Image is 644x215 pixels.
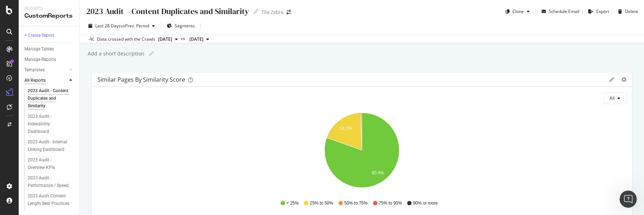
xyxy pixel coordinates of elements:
a: All Reports [24,77,67,84]
a: 2023 Audit - Performance / Speed [28,174,74,189]
i: Edit report name [149,51,154,56]
div: arrow-right-arrow-left [286,10,291,15]
button: Delete [615,6,638,17]
a: 2023 Audit Content Length Best Practices [28,192,74,207]
div: + Create Report [24,32,54,39]
span: 50% to 75% [344,200,368,206]
span: < 25% [286,200,299,206]
a: 2023 Audit - Indexability Dashboard [28,113,74,135]
span: vs [181,35,187,42]
a: Manage Reports [24,56,74,63]
div: Manage Reports [24,56,56,63]
span: 2025 Sep. 26th [158,36,172,42]
iframe: Intercom live chat [620,191,637,208]
div: 2023 Audit - Performance / Speed [28,174,70,189]
span: 90% or more [413,200,438,206]
button: [DATE] [155,35,181,44]
div: CustomReports [24,12,74,20]
a: + Create Report [24,32,74,39]
div: Clone [512,8,524,14]
span: 2025 Aug. 29th [189,36,203,42]
div: Similar Pages By Similarity Score [97,76,185,83]
span: Segments [175,23,195,29]
div: Reports [24,6,74,12]
span: Last 28 Days [95,23,121,29]
button: Clone [503,6,533,17]
a: Templates [24,66,67,74]
div: Schedule Email [549,8,579,14]
button: Schedule Email [539,6,579,17]
a: 2023 Audit - Internal Linking Dashboard [28,138,74,153]
button: Segments [164,20,198,32]
span: All [609,95,615,101]
i: Edit report name [253,9,258,14]
div: Add a short description [87,50,144,57]
div: The Zebra [261,9,284,16]
div: Manage Tables [24,45,54,53]
div: 2023 Audit - Content Duplicates and Similarity [86,6,249,17]
span: 75% to 90% [379,200,402,206]
div: 2023 Audit - Overview KPIs [28,156,69,171]
button: All [603,93,626,104]
a: 2023 Audit - Content Duplicates and Similarity [28,87,74,110]
div: All Reports [24,77,46,84]
div: Data crossed with the Crawls [97,36,155,42]
div: 2023 Audit - Content Duplicates and Similarity [28,87,71,110]
text: 80.4% [372,170,384,175]
button: Last 28 DaysvsPrev. Period [86,20,158,32]
span: 25% to 50% [310,200,333,206]
div: 2023 Audit Content Length Best Practices [28,192,70,207]
a: Manage Tables [24,45,74,53]
text: 19.1% [340,126,352,131]
div: 2023 Audit - Internal Linking Dashboard [28,138,70,153]
div: 2023 Audit - Indexability Dashboard [28,113,70,135]
div: Delete [625,8,638,14]
span: vs Prev. Period [121,23,149,29]
a: 2023 Audit - Overview KPIs [28,156,74,171]
div: gear [621,77,626,82]
button: Export [585,6,609,17]
div: Export [596,8,609,14]
div: Templates [24,66,45,74]
button: [DATE] [187,35,212,44]
svg: A chart. [97,110,626,193]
